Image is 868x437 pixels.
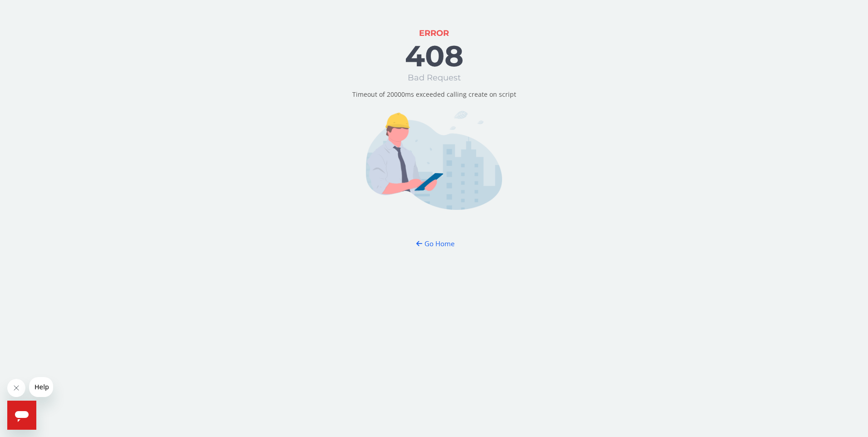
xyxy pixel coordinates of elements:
[7,379,25,397] iframe: Close message
[408,74,461,83] h1: Bad Request
[419,29,449,38] h1: ERROR
[405,40,464,72] h1: 408
[352,90,516,99] p: Timeout of 20000ms exceeded calling create on script
[408,235,461,252] button: Go Home
[29,377,53,397] iframe: Message from company
[7,401,36,430] iframe: Button to launch messaging window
